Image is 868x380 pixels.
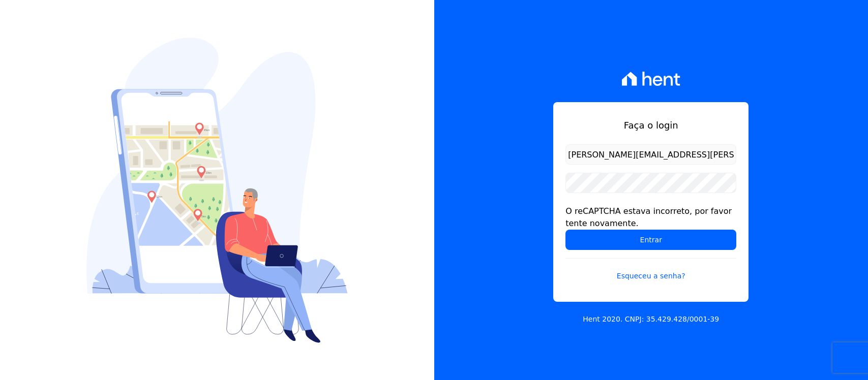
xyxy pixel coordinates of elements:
input: Email [565,144,736,165]
img: Login [86,38,348,343]
input: Entrar [565,230,736,250]
h1: Faça o login [565,118,736,132]
a: Esqueceu a senha? [565,258,736,281]
p: Hent 2020. CNPJ: 35.429.428/0001-39 [583,314,719,325]
div: O reCAPTCHA estava incorreto, por favor tente novamente. [565,205,736,230]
